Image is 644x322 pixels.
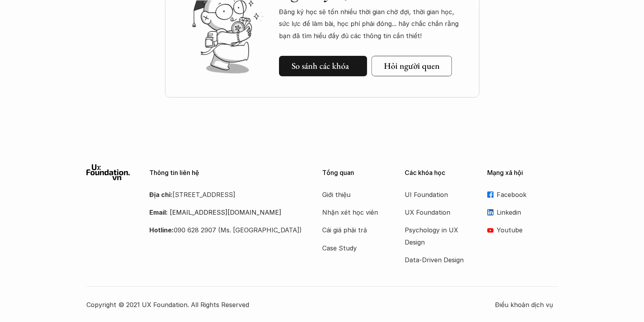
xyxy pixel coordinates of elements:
a: Psychology in UX Design [405,224,468,248]
a: Case Study [322,242,385,254]
p: Thông tin liên hệ [149,169,303,177]
a: [EMAIL_ADDRESS][DOMAIN_NAME] [170,208,281,216]
p: Mạng xã hội [487,169,558,177]
p: [STREET_ADDRESS] [149,189,303,201]
a: Cái giá phải trả [322,224,385,236]
a: UI Foundation [405,189,468,201]
p: Youtube [497,224,558,236]
a: UX Foundation [405,206,468,218]
a: Điều khoản dịch vụ [495,299,558,311]
a: Data-Driven Design [405,254,468,266]
strong: Địa chỉ: [149,191,172,199]
a: Youtube [487,224,558,236]
p: Facebook [497,189,558,201]
a: So sánh các khóa [279,56,367,76]
h5: So sánh các khóa [292,61,349,71]
p: 090 628 2907 (Ms. [GEOGRAPHIC_DATA]) [149,224,303,236]
p: Copyright © 2021 UX Foundation. All Rights Reserved [86,299,495,311]
p: Đăng ký học sẽ tốn nhiều thời gian chờ đợi, thời gian học, sức lực để làm bài, học phí phải đóng.... [279,6,464,42]
p: Tổng quan [322,169,393,177]
a: Giới thiệu [322,189,385,201]
a: Nhận xét học viên [322,206,385,218]
strong: Email: [149,208,168,216]
a: Facebook [487,189,558,201]
p: Linkedin [497,206,558,218]
p: Các khóa học [405,169,475,177]
strong: Hotline: [149,226,174,234]
a: Hỏi người quen [371,56,452,76]
a: Linkedin [487,206,558,218]
h5: Hỏi người quen [384,61,440,71]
